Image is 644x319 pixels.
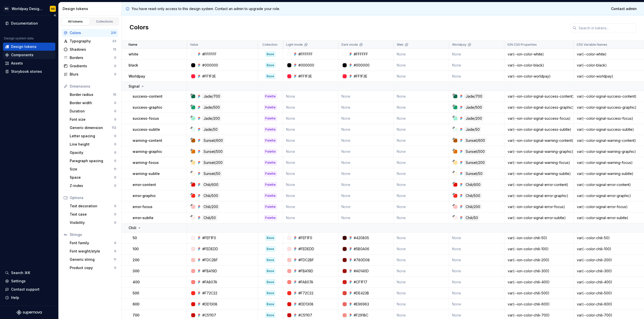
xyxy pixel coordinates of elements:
[68,157,118,165] a: Paragraph spacing0
[129,74,145,79] p: Worldpay
[3,19,55,27] a: Documentation
[70,100,114,105] div: Border width
[449,277,504,288] td: None
[394,277,449,288] td: None
[394,113,449,124] td: None
[202,246,218,251] div: #FEDEDD
[298,280,313,285] div: #FA807A
[70,63,114,69] div: Gradients
[202,269,217,274] div: #FBA19D
[505,235,573,240] div: var(--ion-color-chili-50)
[264,182,277,187] div: Palette
[286,43,303,47] p: Light mode
[283,102,338,113] td: None
[11,295,19,300] div: Help
[505,269,573,274] div: var(--ion-color-chili-300)
[11,287,39,292] div: Contact support
[298,74,312,79] div: #FF1F3E
[449,254,504,266] td: None
[464,182,482,187] div: Chili/600
[3,43,55,51] a: Design tokens
[283,113,338,124] td: None
[338,91,394,102] td: None
[338,168,394,179] td: None
[202,127,219,132] div: Jade/50
[11,61,23,66] div: Assets
[114,184,116,188] div: 0
[70,158,114,163] div: Paragraph spacing
[505,138,573,143] div: var(--ion-color-signal-warning-content)
[11,279,26,284] div: Settings
[51,7,55,11] div: NS
[283,168,338,179] td: None
[262,43,277,47] p: Collection
[338,179,394,190] td: None
[264,193,277,198] div: Palette
[283,201,338,212] td: None
[70,265,114,270] div: Product copy
[266,235,275,240] div: Base
[62,29,118,37] a: Colors231
[68,124,118,132] a: Generic dimension112
[92,20,117,24] div: Collections
[202,116,221,121] div: Jade/200
[354,258,370,263] div: #780D08
[464,127,481,132] div: Jade/50
[68,239,118,247] a: Font family0
[114,221,116,225] div: 0
[202,204,219,210] div: Chili/200
[114,64,116,68] div: 0
[394,232,449,243] td: None
[70,55,114,60] div: Borders
[129,43,137,47] p: Name
[70,30,111,35] div: Colors
[114,117,116,121] div: 0
[611,6,637,11] span: Contact admin
[62,54,118,62] a: Borders0
[505,204,573,209] div: var(--ion-color-signal-error-focus)
[63,20,88,24] div: All tokens
[394,124,449,135] td: None
[70,249,114,254] div: Font weight/style
[505,193,573,198] div: var(--ion-color-signal-error-graphic)
[130,23,149,32] h2: Colors
[133,105,162,110] p: success-graphic
[11,21,38,26] div: Documentation
[464,149,486,154] div: Sunset/500
[266,63,275,68] div: Base
[1,3,57,14] button: WDWorldpay Design SystemNS
[4,36,34,40] div: Design system data
[449,60,504,71] td: None
[11,69,42,74] div: Storybook stories
[505,63,573,68] div: var(--ion-color-black)
[394,254,449,266] td: None
[264,127,277,132] div: Palette
[133,138,162,143] p: warning-content
[17,310,42,315] svg: Supernova Logo
[283,190,338,201] td: None
[133,246,139,251] p: 100
[133,215,153,220] p: error-subtle
[133,280,140,285] p: 400
[449,243,504,254] td: None
[70,240,114,245] div: Font family
[394,135,449,146] td: None
[202,171,222,176] div: Sunset/50
[68,219,118,227] a: Visibility0
[394,179,449,190] td: None
[464,171,484,176] div: Sunset/50
[338,146,394,157] td: None
[132,6,280,11] p: You have read-only access to this design system. Contact an admin to upgrade your role.
[505,127,573,132] div: var(--ion-color-signal-success-subtle)
[114,266,116,270] div: 0
[505,149,573,154] div: var(--ion-color-signal-warning-graphic)
[3,68,55,76] a: Storybook stories
[264,171,277,176] div: Palette
[129,225,136,230] p: Chili
[114,258,116,262] div: 11
[70,39,112,44] div: Typography
[338,157,394,168] td: None
[68,264,118,272] a: Product copy0
[298,52,313,57] div: #FFFFFF
[133,127,160,132] p: success-subtle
